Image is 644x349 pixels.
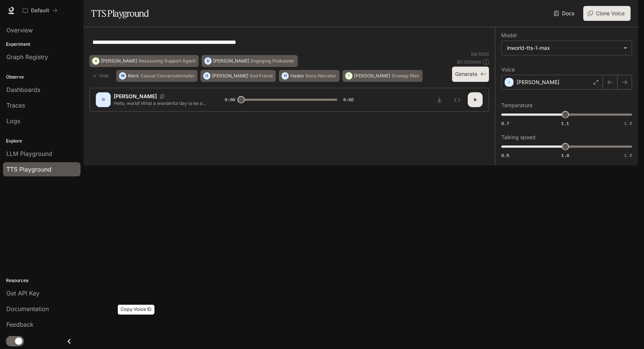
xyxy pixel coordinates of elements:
[392,74,419,78] p: Grumpy Man
[19,3,61,18] button: All workspaces
[212,74,248,78] p: [PERSON_NAME]
[342,70,423,82] button: T[PERSON_NAME]Grumpy Man
[101,59,137,63] p: [PERSON_NAME]
[507,44,620,52] div: inworld-tts-1-max
[202,55,298,67] button: D[PERSON_NAME]Engaging Podcaster
[282,70,288,82] div: H
[250,74,272,78] p: Sad Friend
[305,74,336,78] p: Story Narrator
[501,152,509,159] span: 0.5
[139,59,195,63] p: Reassuring Support Agent
[480,72,486,77] p: ⌘⏎
[114,100,207,106] p: Hello, world! What a wonderful day to be a text-to-speech model!
[89,70,113,82] button: Hide
[501,33,517,38] p: Model
[31,7,49,14] p: Default
[225,96,235,103] span: 0:00
[501,120,509,127] span: 0.7
[517,79,559,86] p: [PERSON_NAME]
[450,92,465,107] button: Inspect
[624,152,632,159] span: 1.5
[561,152,569,159] span: 1.0
[343,96,354,103] span: 0:02
[89,55,199,67] button: A[PERSON_NAME]Reassuring Support Agent
[452,67,489,82] button: Generate⌘⏎
[141,74,194,78] p: Casual Conversationalist
[116,70,198,82] button: MMarkCasual Conversationalist
[205,55,211,67] div: D
[354,74,390,78] p: [PERSON_NAME]
[119,70,126,82] div: M
[501,103,533,108] p: Temperature
[345,70,352,82] div: T
[583,6,631,21] button: Clone Voice
[128,74,139,78] p: Mark
[471,51,489,57] p: 64 / 1000
[118,305,155,315] div: Copy Voice ID
[251,59,294,63] p: Engaging Podcaster
[501,135,536,140] p: Talking speed
[561,120,569,127] span: 1.1
[201,70,276,82] button: O[PERSON_NAME]Sad Friend
[114,93,157,100] p: [PERSON_NAME]
[624,120,632,127] span: 1.5
[290,74,304,78] p: Hades
[552,6,577,21] a: Docs
[457,59,482,65] p: $ 0.000640
[502,41,632,55] div: inworld-tts-1-max
[91,6,149,21] h1: TTS Playground
[97,94,109,106] div: D
[501,67,515,72] p: Voice
[203,70,210,82] div: O
[92,55,99,67] div: A
[157,94,167,99] button: Copy Voice ID
[279,70,340,82] button: HHadesStory Narrator
[213,59,249,63] p: [PERSON_NAME]
[432,92,447,107] button: Download audio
